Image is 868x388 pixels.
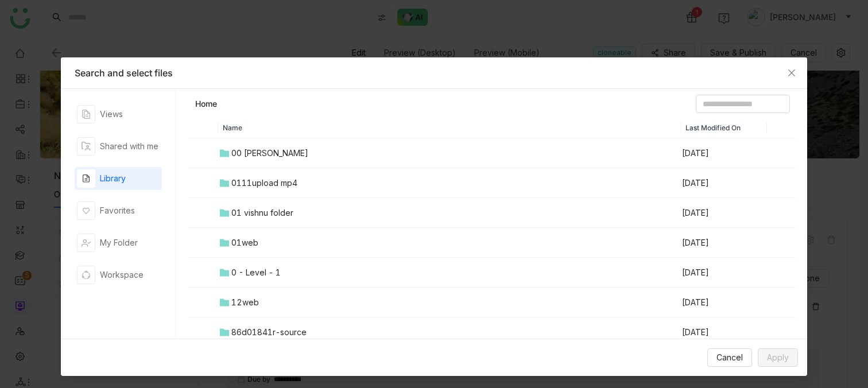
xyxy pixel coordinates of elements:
button: Apply [758,348,798,367]
th: Last Modified On [681,118,767,138]
div: Workspace [100,269,144,281]
div: 12web [231,296,259,309]
a: Home [195,98,217,110]
div: Search and select files [75,67,793,79]
div: 01web [231,236,258,249]
td: [DATE] [681,288,767,317]
th: Name [218,118,681,138]
td: [DATE] [681,198,767,228]
div: Views [100,108,123,121]
button: Close [776,57,807,88]
div: Library [100,172,126,185]
div: 0111upload mp4 [231,177,297,189]
div: 0 - Level - 1 [231,266,281,279]
div: 01 vishnu folder [231,207,293,219]
div: 00 [PERSON_NAME] [231,147,308,160]
span: Cancel [716,351,743,364]
td: [DATE] [681,258,767,288]
button: Cancel [707,348,752,367]
div: 86d01841r-source [231,326,307,339]
div: Shared with me [100,140,158,153]
td: [DATE] [681,228,767,258]
td: [DATE] [681,168,767,198]
div: My Folder [100,236,138,249]
td: [DATE] [681,317,767,347]
div: Favorites [100,204,135,217]
td: [DATE] [681,138,767,168]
